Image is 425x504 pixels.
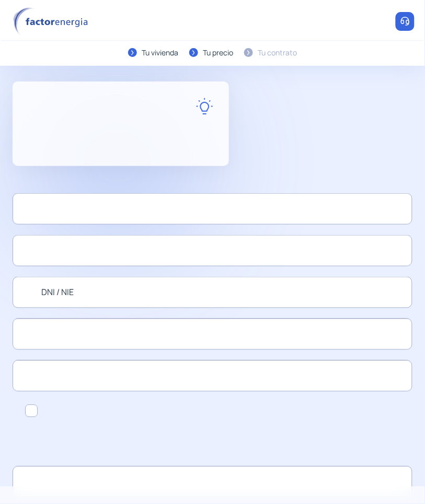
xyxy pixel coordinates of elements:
div: Tu contrato [258,47,297,58]
img: logo factor [10,7,94,36]
img: llamar [400,16,410,27]
div: Tu vivienda [142,47,179,58]
img: rate-E.svg [196,98,213,115]
div: Tu precio [203,47,234,58]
